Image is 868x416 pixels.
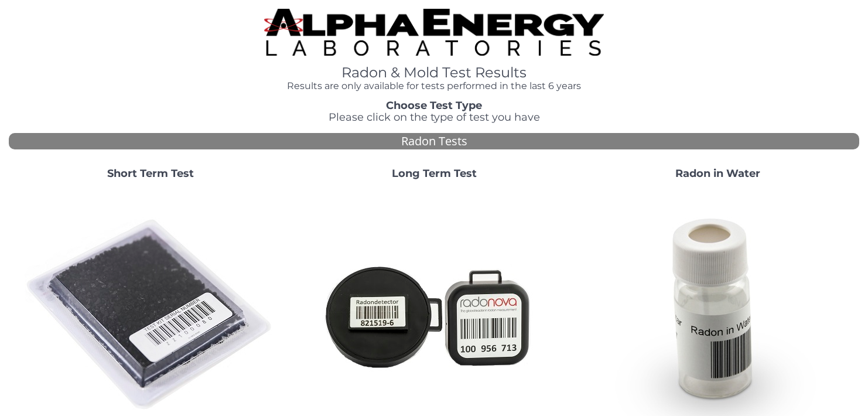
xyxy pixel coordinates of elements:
img: TightCrop.jpg [264,9,604,56]
strong: Short Term Test [107,167,194,180]
h4: Results are only available for tests performed in the last 6 years [264,81,604,91]
div: Radon Tests [9,133,859,150]
h1: Radon & Mold Test Results [264,65,604,80]
span: Please click on the type of test you have [329,111,540,124]
strong: Choose Test Type [386,99,482,112]
strong: Long Term Test [392,167,477,180]
strong: Radon in Water [675,167,760,180]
